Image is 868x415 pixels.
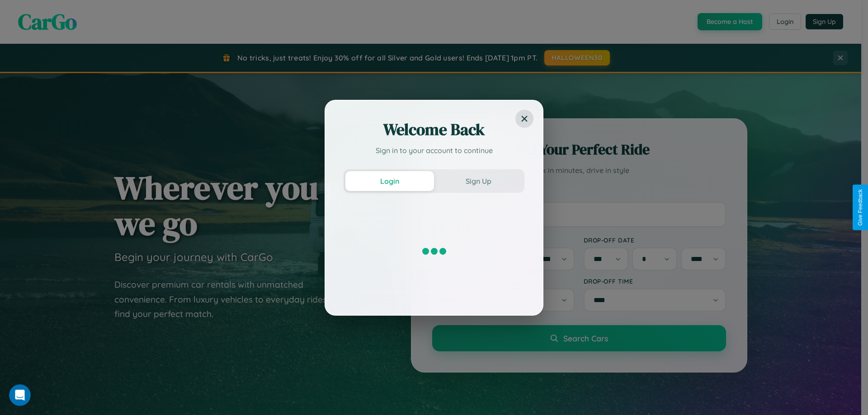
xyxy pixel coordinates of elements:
button: Sign Up [434,171,523,191]
iframe: Intercom live chat [9,384,31,406]
h2: Welcome Back [344,119,524,140]
p: Sign in to your account to continue [344,145,524,156]
div: Give Feedback [857,189,863,226]
button: Login [345,171,434,191]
